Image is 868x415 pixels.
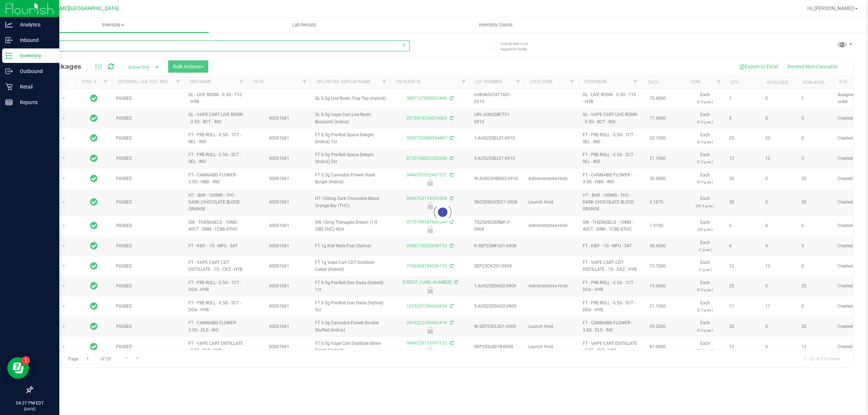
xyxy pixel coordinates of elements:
p: Retail [13,82,56,91]
span: [PERSON_NAME][GEOGRAPHIC_DATA] [29,5,119,12]
inline-svg: Outbound [5,68,13,75]
p: Analytics [13,20,56,29]
iframe: Resource center unread badge [21,356,30,365]
span: Lab Results [282,22,326,28]
input: Search Package ID, Item Name, SKU, Lot or Part Number... [32,40,410,51]
p: 04:37 PM EDT [3,400,56,406]
span: Hi, [PERSON_NAME]! [807,5,854,11]
inline-svg: Analytics [5,21,13,28]
span: Clear [401,40,406,50]
span: Inventory [17,22,209,28]
inline-svg: Inventory [5,52,13,59]
p: Inventory [13,51,56,60]
iframe: Resource center [7,357,29,379]
inline-svg: Inbound [5,37,13,44]
p: [DATE] [3,406,56,412]
a: Lab Results [209,17,400,33]
inline-svg: Reports [5,99,13,106]
inline-svg: Retail [5,83,13,90]
span: Include items not tagged for facility [501,41,537,52]
p: Reports [13,98,56,107]
p: Inbound [13,36,56,44]
span: Inventory Counts [469,22,523,28]
p: Outbound [13,67,56,76]
a: Inventory Counts [400,17,591,33]
a: Inventory [17,17,209,33]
